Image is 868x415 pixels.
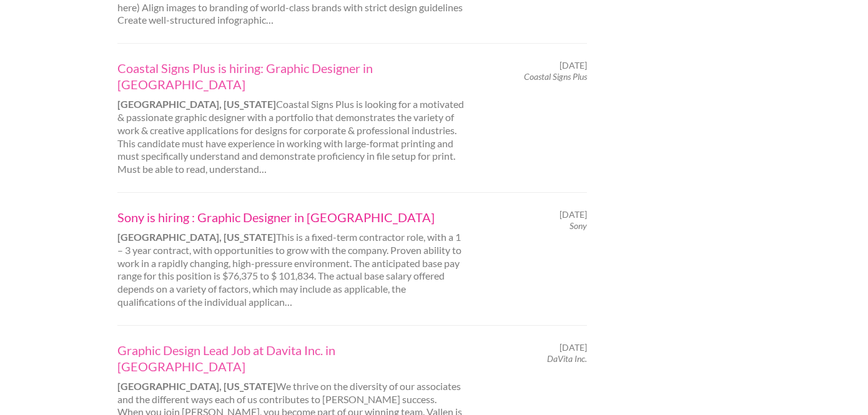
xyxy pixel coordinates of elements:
strong: [GEOGRAPHIC_DATA], [US_STATE] [117,98,276,110]
strong: [GEOGRAPHIC_DATA], [US_STATE] [117,231,276,243]
em: Sony [570,220,587,231]
span: [DATE] [560,60,587,71]
em: DaVita Inc. [547,353,587,364]
span: [DATE] [560,342,587,353]
em: Coastal Signs Plus [524,71,587,82]
a: Sony is hiring : Graphic Designer in [GEOGRAPHIC_DATA] [117,209,465,225]
strong: [GEOGRAPHIC_DATA], [US_STATE] [117,380,276,392]
a: Coastal Signs Plus is hiring: Graphic Designer in [GEOGRAPHIC_DATA] [117,60,465,92]
div: This is a fixed-term contractor role, with a 1 – 3 year contract, with opportunities to grow with... [106,209,475,309]
span: [DATE] [560,209,587,220]
div: Coastal Signs Plus is looking for a motivated & passionate graphic designer with a portfolio that... [106,60,475,176]
a: Graphic Design Lead Job at Davita Inc. in [GEOGRAPHIC_DATA] [117,342,465,374]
